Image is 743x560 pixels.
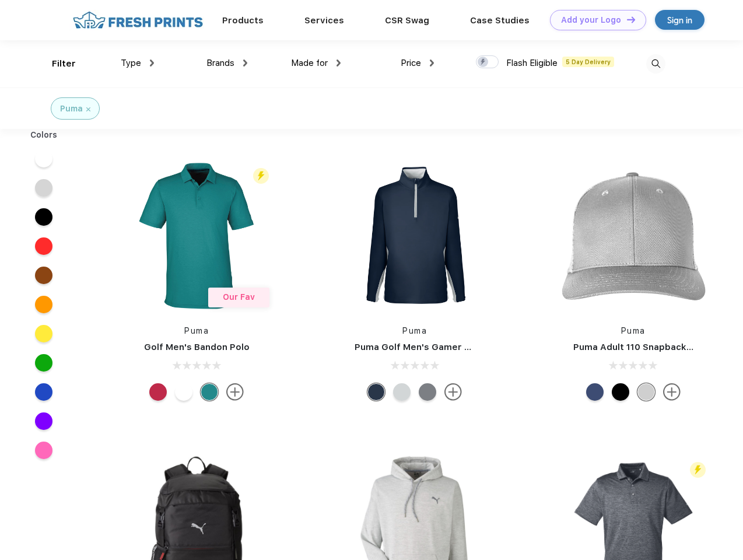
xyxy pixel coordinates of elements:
a: Golf Men's Bandon Polo [144,342,250,352]
img: func=resize&h=266 [119,158,274,313]
img: more.svg [663,383,681,401]
div: Navy Blazer [367,383,385,401]
a: CSR Swag [385,15,429,26]
div: Sign in [667,13,692,27]
div: Green Lagoon [201,383,218,401]
a: Puma [621,326,646,335]
div: High Rise [393,383,411,401]
a: Puma [402,326,427,335]
img: more.svg [444,383,462,401]
a: Sign in [655,10,705,30]
a: Puma Golf Men's Gamer Golf Quarter-Zip [355,342,539,352]
img: fo%20logo%202.webp [69,10,206,30]
img: dropdown.png [150,60,154,66]
div: Bright White [175,383,192,401]
span: 5 Day Delivery [562,57,614,67]
img: desktop_search.svg [646,54,665,73]
div: Pma Blk Pma Blk [612,383,629,401]
a: Products [222,15,264,26]
img: flash_active_toggle.svg [690,462,706,478]
img: dropdown.png [430,60,434,66]
div: Ski Patrol [149,383,167,401]
img: flash_active_toggle.svg [253,168,269,184]
img: dropdown.png [243,60,247,66]
div: Quiet Shade [419,383,436,401]
div: Add your Logo [561,15,621,25]
img: more.svg [226,383,244,401]
img: func=resize&h=266 [556,158,711,313]
div: Quarry Brt Whit [637,383,655,401]
span: Flash Eligible [506,58,558,68]
span: Type [121,58,141,68]
span: Price [401,58,421,68]
img: filter_cancel.svg [86,107,90,111]
a: Services [304,15,344,26]
img: DT [627,16,635,23]
span: Our Fav [223,292,255,302]
div: Colors [22,129,66,141]
img: func=resize&h=266 [337,158,492,313]
div: Puma [60,103,83,115]
img: dropdown.png [337,60,341,66]
div: Peacoat Qut Shd [586,383,604,401]
div: Filter [52,57,76,71]
a: Puma [184,326,209,335]
span: Made for [291,58,328,68]
span: Brands [206,58,234,68]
